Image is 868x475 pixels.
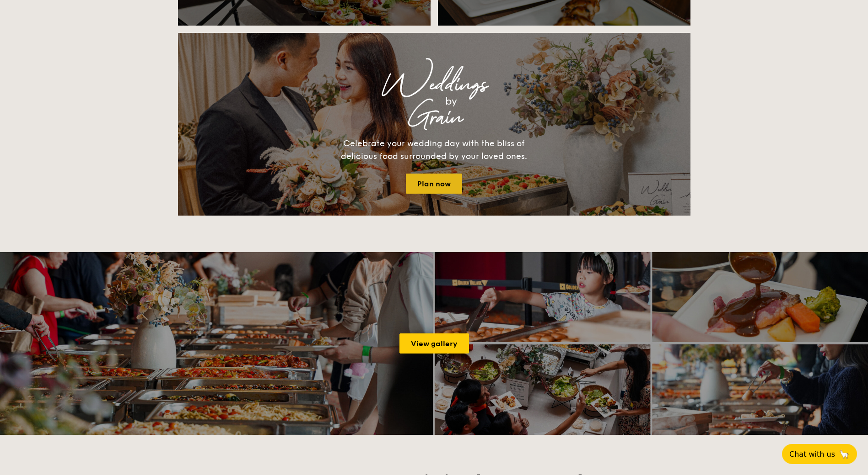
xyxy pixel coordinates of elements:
span: Chat with us [789,450,835,459]
button: Chat with us🦙 [782,444,857,464]
div: Grain [259,110,610,126]
div: by [292,93,610,110]
div: Weddings [259,77,610,93]
span: 🦙 [839,449,850,459]
a: View gallery [399,333,469,354]
div: Celebrate your wedding day with the bliss of delicious food surrounded by your loved ones. [331,137,537,163]
a: Plan now [406,174,462,194]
